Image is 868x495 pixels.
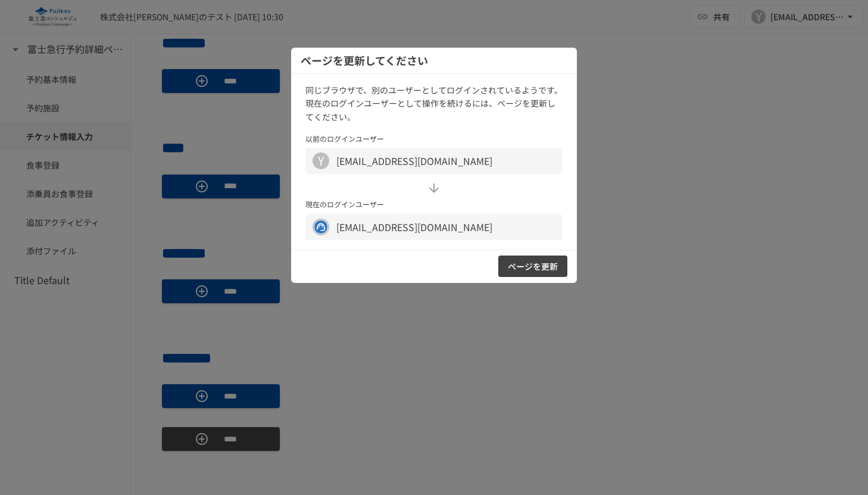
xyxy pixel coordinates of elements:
[305,198,563,210] p: 現在のログインユーザー
[336,220,545,234] div: [EMAIL_ADDRESS][DOMAIN_NAME]
[305,83,563,123] p: 同じブラウザで、別のユーザーとしてログインされているようです。 現在のログインユーザーとして操作を続けるには、ページを更新してください。
[313,152,329,169] div: Y
[305,133,563,144] p: 以前のログインユーザー
[291,48,577,74] div: ページを更新してください
[498,256,567,278] button: ページを更新
[336,154,545,168] div: [EMAIL_ADDRESS][DOMAIN_NAME]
